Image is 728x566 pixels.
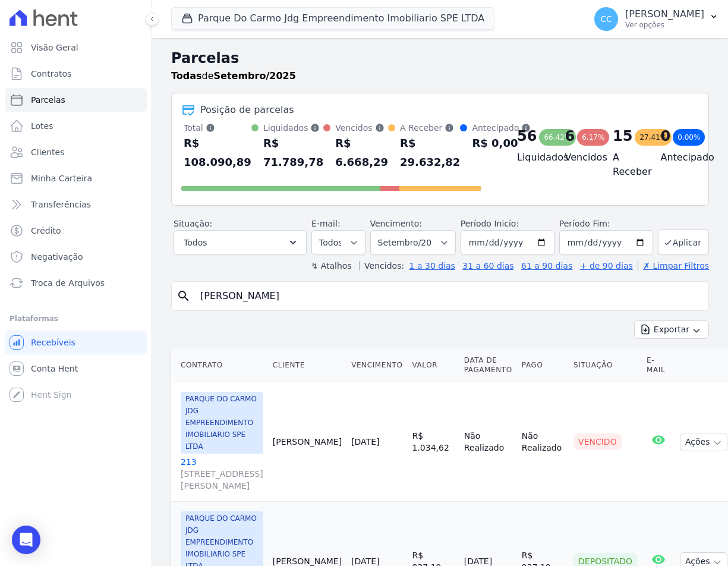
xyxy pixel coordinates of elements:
label: E-mail: [311,219,341,228]
label: ↯ Atalhos [311,261,351,271]
span: PARQUE DO CARMO JDG EMPREENDIMENTO IMOBILIARIO SPE LTDA [181,392,263,454]
p: Ver opções [625,20,704,30]
button: CC [PERSON_NAME] Ver opções [585,2,728,36]
div: 27,41% [635,129,672,146]
td: [PERSON_NAME] [268,382,346,502]
span: Visão Geral [31,42,78,54]
a: [DATE] [351,556,379,566]
div: Liquidados [263,122,323,134]
a: Clientes [5,140,147,164]
a: Conta Hent [5,357,147,381]
a: Recebíveis [5,331,147,354]
span: Crédito [31,225,61,237]
span: Conta Hent [31,363,78,375]
span: CC [600,15,612,23]
div: 6 [565,127,575,146]
a: + de 90 dias [580,261,633,271]
h4: Vencidos [565,150,594,165]
div: R$ 29.632,82 [400,134,460,172]
div: A Receber [400,122,460,134]
a: Minha Carteira [5,166,147,190]
span: Recebíveis [31,337,75,348]
td: R$ 1.034,62 [408,382,459,502]
div: Antecipado [472,122,531,134]
div: Plataformas [10,312,142,326]
div: Vencido [573,433,622,450]
a: Parcelas [5,88,147,112]
div: R$ 0,00 [472,134,531,153]
a: 61 a 90 dias [521,261,572,271]
span: Contratos [31,68,71,80]
span: Parcelas [31,94,65,106]
a: Troca de Arquivos [5,271,147,295]
a: ✗ Limpar Filtros [638,261,709,271]
p: [PERSON_NAME] [625,8,704,20]
th: Valor [408,348,459,382]
h4: A Receber [613,150,642,179]
a: 31 a 60 dias [462,261,513,271]
a: Crédito [5,219,147,243]
div: 15 [613,127,632,146]
th: E-mail [642,348,675,382]
strong: Todas [171,70,202,81]
button: Aplicar [658,229,709,255]
a: Visão Geral [5,36,147,59]
th: Contrato [171,348,268,382]
div: Posição de parcelas [200,103,294,117]
button: Ações [680,433,727,451]
button: Parque Do Carmo Jdg Empreendimento Imobiliario SPE LTDA [171,7,494,30]
h4: Antecipado [661,150,690,165]
td: Não Realizado [517,382,569,502]
a: Lotes [5,114,147,138]
a: Negativação [5,245,147,269]
div: Vencidos [335,122,388,134]
a: 213[STREET_ADDRESS][PERSON_NAME] [181,456,263,492]
div: R$ 6.668,29 [335,134,388,172]
h2: Parcelas [171,48,709,69]
div: Open Intercom Messenger [12,526,40,554]
span: [STREET_ADDRESS][PERSON_NAME] [181,468,263,492]
th: Situação [569,348,642,382]
label: Período Inicío: [461,219,519,228]
i: search [177,289,191,303]
div: R$ 108.090,89 [184,134,251,172]
td: Não Realizado [459,382,517,502]
th: Vencimento [346,348,407,382]
div: Total [184,122,251,134]
p: de [171,69,296,83]
span: Todos [184,235,207,250]
th: Cliente [268,348,346,382]
label: Período Fim: [559,218,653,230]
label: Vencimento: [370,219,422,228]
a: Transferências [5,193,147,216]
div: 66,42% [539,129,576,146]
div: 56 [517,127,537,146]
a: 1 a 30 dias [409,261,455,271]
input: Buscar por nome do lote ou do cliente [193,284,704,308]
label: Vencidos: [359,261,404,271]
button: Exportar [634,320,709,339]
span: Minha Carteira [31,172,92,184]
h4: Liquidados [517,150,546,165]
th: Data de Pagamento [459,348,517,382]
strong: Setembro/2025 [214,70,296,81]
div: R$ 71.789,78 [263,134,323,172]
th: Pago [517,348,569,382]
span: Transferências [31,199,91,210]
div: 0,00% [673,129,705,146]
button: Todos [174,230,307,255]
label: Situação: [174,219,212,228]
span: Clientes [31,146,64,158]
div: 6,17% [577,129,609,146]
span: Lotes [31,120,53,132]
span: Troca de Arquivos [31,277,105,289]
a: Contratos [5,62,147,86]
span: Negativação [31,251,83,263]
div: 0 [661,127,671,146]
a: [DATE] [351,437,379,446]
